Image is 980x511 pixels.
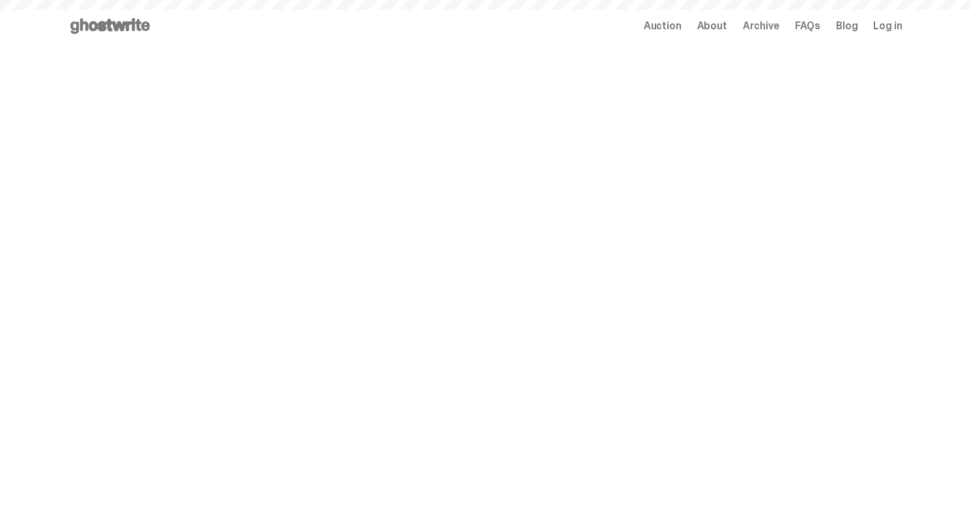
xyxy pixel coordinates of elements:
[836,21,857,31] a: Blog
[873,21,902,31] a: Log in
[743,21,779,31] a: Archive
[644,21,682,31] a: Auction
[795,21,820,31] a: FAQs
[697,21,727,31] a: About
